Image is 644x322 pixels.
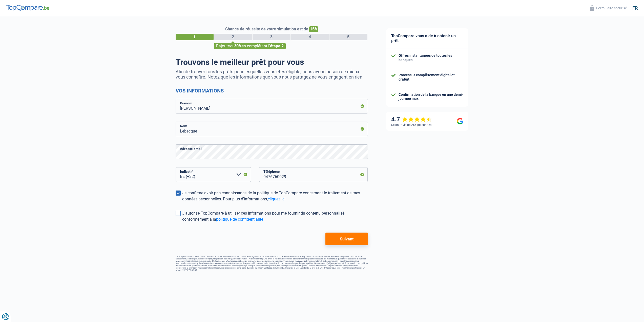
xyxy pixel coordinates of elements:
div: Offres instantanées de toutes les banques [399,53,463,62]
div: 4.7 [391,116,432,123]
span: Chance de réussite de votre simulation est de [225,27,308,31]
a: cliquez ici [268,197,285,201]
h1: Trouvons le meilleur prêt pour vous [176,57,368,67]
div: TopCompare vous aide à obtenir un prêt [386,28,468,48]
div: 3 [253,34,290,40]
input: 401020304 [259,167,368,182]
div: Confirmation de la banque en une demi-journée max [399,92,463,101]
div: Selon l’avis de 266 personnes [391,123,431,127]
div: Je confirme avoir pris connaissance de la politique de TopCompare concernant le traitement de mes... [182,190,368,202]
div: 1 [176,34,214,40]
span: 15% [309,26,318,32]
h2: Vos informations [176,88,368,94]
footer: LorEmipsum Dolorsi AME, Con ad Elitsedd 3, 2481 Eiusm-Tempor, inc utlabor etd magnaaliq eni admin... [176,255,368,271]
div: 4 [291,34,329,40]
div: fr [632,5,638,11]
span: étape 2 [270,44,284,48]
div: Processus complètement digital et gratuit [399,73,463,82]
div: 5 [329,34,367,40]
a: politique de confidentialité [216,217,263,222]
button: Formulaire sécurisé [587,4,630,12]
button: Suivant [325,233,368,245]
div: J'autorise TopCompare à utiliser ces informations pour me fournir du contenu personnalisé conform... [182,210,368,222]
p: Afin de trouver tous les prêts pour lesquelles vous êtes éligible, nous avons besoin de mieux vou... [176,69,368,80]
div: Rajoutez en complétant l' [214,43,286,49]
span: +30% [232,44,242,48]
div: 2 [214,34,252,40]
img: TopCompare Logo [6,5,49,11]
